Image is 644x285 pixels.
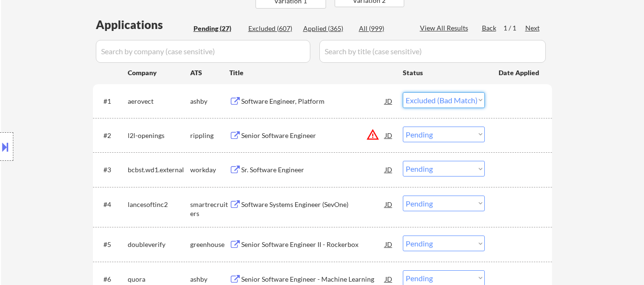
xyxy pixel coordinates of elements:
[190,200,229,218] div: smartrecruiters
[128,240,190,249] div: doubleverify
[384,236,394,253] div: JD
[96,19,190,30] div: Applications
[190,275,229,284] div: ashby
[503,23,525,33] div: 1 / 1
[190,97,229,106] div: ashby
[525,23,541,33] div: Next
[384,196,394,213] div: JD
[241,131,385,140] div: Senior Software Engineer
[384,127,394,144] div: JD
[384,92,394,109] div: JD
[482,23,497,33] div: Back
[194,24,241,33] div: Pending (27)
[103,240,120,249] div: #5
[359,24,407,33] div: All (999)
[366,128,379,141] button: warning_amber
[96,40,310,63] input: Search by company (case sensitive)
[190,131,229,140] div: rippling
[303,24,351,33] div: Applied (365)
[128,275,190,284] div: quora
[241,165,385,175] div: Sr. Software Engineer
[241,240,385,249] div: Senior Software Engineer II - Rockerbox
[420,23,471,33] div: View All Results
[103,275,120,284] div: #6
[241,200,385,209] div: Software Systems Engineer (SevOne)
[319,40,546,63] input: Search by title (case sensitive)
[499,68,541,78] div: Date Applied
[190,240,229,249] div: greenhouse
[248,24,296,33] div: Excluded (607)
[384,161,394,178] div: JD
[190,165,229,175] div: workday
[241,97,385,106] div: Software Engineer, Platform
[229,68,394,78] div: Title
[190,68,229,78] div: ATS
[403,64,485,81] div: Status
